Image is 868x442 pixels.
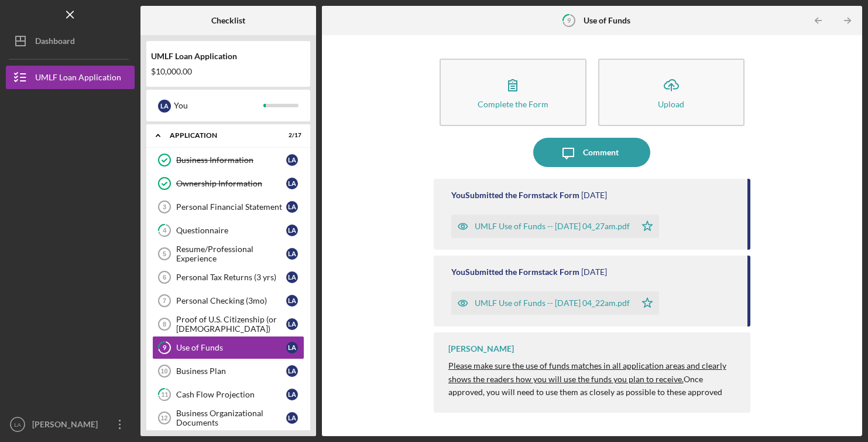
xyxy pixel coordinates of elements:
[176,244,286,263] div: Resume/Professional Experience
[161,391,168,399] tspan: 11
[584,16,630,25] b: Use of Funds
[451,291,659,315] button: UMLF Use of Funds -- [DATE] 04_22am.pdf
[448,361,726,383] span: Please make sure the use of funds matches in all application areas and clearly shows the readers ...
[176,409,286,427] div: Business Organizational Documents
[152,172,304,195] a: Ownership InformationLA
[286,342,298,353] div: L A
[176,390,286,399] div: Cash Flow Projection
[176,315,286,334] div: Proof of U.S. Citizenship (or [DEMOGRAPHIC_DATA])
[583,138,619,167] div: Comment
[176,343,286,352] div: Use of Funds
[174,96,263,115] div: You
[478,100,548,108] div: Complete the Form
[176,366,286,376] div: Business Plan
[160,414,167,421] tspan: 12
[440,59,586,126] button: Complete the Form
[533,138,650,167] button: Comment
[475,298,630,308] div: UMLF Use of Funds -- [DATE] 04_22am.pdf
[29,413,105,439] div: [PERSON_NAME]
[286,271,298,283] div: L A
[6,29,135,53] button: Dashboard
[163,321,166,328] tspan: 8
[152,195,304,219] a: 3Personal Financial StatementLA
[581,191,607,200] time: 2025-10-05 08:27
[286,365,298,377] div: L A
[163,344,167,352] tspan: 9
[451,215,659,238] button: UMLF Use of Funds -- [DATE] 04_27am.pdf
[176,155,286,165] div: Business Information
[567,16,571,24] tspan: 9
[286,412,298,424] div: L A
[286,295,298,307] div: L A
[152,242,304,266] a: 5Resume/Professional ExperienceLA
[658,100,684,108] div: Upload
[286,201,298,213] div: L A
[176,179,286,188] div: Ownership Information
[152,406,304,430] a: 12Business Organizational DocumentsLA
[163,227,167,234] tspan: 4
[211,16,245,25] b: Checklist
[280,132,301,139] div: 2 / 17
[286,389,298,400] div: L A
[158,100,171,113] div: L A
[581,267,607,277] time: 2025-10-05 08:22
[163,203,166,210] tspan: 3
[176,273,286,282] div: Personal Tax Returns (3 yrs)
[170,132,272,139] div: Application
[160,368,167,375] tspan: 10
[286,178,298,189] div: L A
[286,248,298,260] div: L A
[176,296,286,305] div: Personal Checking (3mo)
[152,312,304,336] a: 8Proof of U.S. Citizenship (or [DEMOGRAPHIC_DATA])LA
[475,222,630,231] div: UMLF Use of Funds -- [DATE] 04_27am.pdf
[6,413,135,436] button: LA[PERSON_NAME]
[6,66,135,89] button: UMLF Loan Application
[14,421,21,428] text: LA
[35,29,75,56] div: Dashboard
[152,359,304,383] a: 10Business PlanLA
[286,154,298,166] div: L A
[163,297,166,304] tspan: 7
[451,267,579,277] div: You Submitted the Formstack Form
[152,148,304,172] a: Business InformationLA
[286,225,298,236] div: L A
[152,336,304,359] a: 9Use of FundsLA
[163,250,166,257] tspan: 5
[448,359,739,425] p: Once approved, you will need to use them as closely as possible to these approved areas and amoun...
[176,202,286,212] div: Personal Financial Statement
[451,191,579,200] div: You Submitted the Formstack Form
[152,383,304,406] a: 11Cash Flow ProjectionLA
[286,318,298,330] div: L A
[163,274,166,281] tspan: 6
[152,266,304,289] a: 6Personal Tax Returns (3 yrs)LA
[152,289,304,312] a: 7Personal Checking (3mo)LA
[448,344,514,353] div: [PERSON_NAME]
[151,67,306,76] div: $10,000.00
[598,59,745,126] button: Upload
[35,66,121,92] div: UMLF Loan Application
[152,219,304,242] a: 4QuestionnaireLA
[176,226,286,235] div: Questionnaire
[151,52,306,61] div: UMLF Loan Application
